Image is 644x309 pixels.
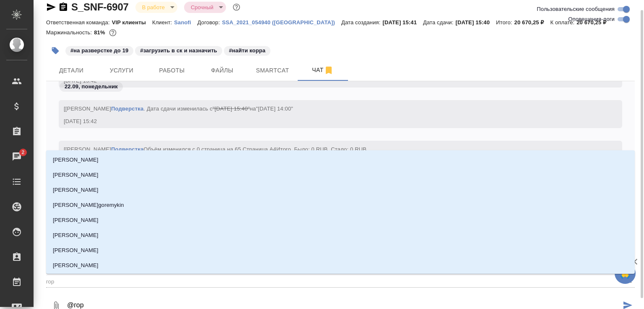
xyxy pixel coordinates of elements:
[71,1,129,13] a: S_SNF-6907
[58,2,68,12] button: Скопировать ссылку
[64,146,366,152] span: [[PERSON_NAME] Объём изменился с 0 страница на 65 Страница А4
[111,106,143,112] a: Подверстка
[256,106,293,112] span: "[DATE] 14:00"
[53,201,124,209] p: [PERSON_NAME]goremykin
[455,19,496,26] p: [DATE] 15:40
[46,29,94,36] p: Маржинальность:
[252,65,293,76] span: Smartcat
[53,216,99,224] p: [PERSON_NAME]
[46,19,112,26] p: Ответственная команда:
[152,65,192,76] span: Работы
[70,46,128,55] p: #на разверстке до 19
[53,156,99,164] p: [PERSON_NAME]
[496,19,514,26] p: Итого:
[184,2,226,13] div: В работе
[382,19,423,26] p: [DATE] 15:41
[140,4,167,11] button: В работе
[112,19,152,26] p: VIP клиенты
[231,2,242,13] button: Доп статусы указывают на важность/срочность заказа
[229,46,265,55] p: #найти корра
[188,4,216,11] button: Срочный
[174,18,197,26] a: Sanofi
[53,186,99,194] p: [PERSON_NAME]
[94,29,107,36] p: 81%
[222,18,341,26] a: SSA_2021_054940 ([GEOGRAPHIC_DATA])
[46,2,56,12] button: Скопировать ссылку для ЯМессенджера
[134,46,223,54] span: загрузить в ск и назначить
[65,82,118,91] p: 22.09, понедельник
[276,146,366,152] span: Итого. Было: 0 RUB. Стало: 0 RUB
[152,19,174,26] p: Клиент:
[107,27,118,38] button: 3289.08 RUB;
[135,2,177,13] div: В работе
[213,106,250,112] span: "[DATE] 15:40"
[303,65,343,75] span: Чат
[341,19,382,26] p: Дата создания:
[2,146,31,167] a: 2
[324,65,334,75] svg: Отписаться
[53,246,99,255] p: [PERSON_NAME]
[423,19,455,26] p: Дата сдачи:
[16,148,29,157] span: 2
[222,19,341,26] p: SSA_2021_054940 ([GEOGRAPHIC_DATA])
[101,65,142,76] span: Услуги
[537,5,615,13] span: Пользовательские сообщения
[64,117,593,126] div: [DATE] 15:42
[514,19,551,26] p: 20 670,25 ₽
[140,46,217,55] p: #загрузить в ск и назначить
[53,171,99,179] p: [PERSON_NAME]
[53,231,99,239] p: [PERSON_NAME]
[197,19,222,26] p: Договор:
[64,106,293,112] span: [[PERSON_NAME] . Дата сдачи изменилась с на
[624,276,636,288] button: Close
[202,65,242,76] span: Файлы
[174,19,197,26] p: Sanofi
[65,46,134,54] span: на разверстке до 19
[53,261,99,270] p: [PERSON_NAME]
[46,41,65,60] button: Добавить тэг
[51,65,91,76] span: Детали
[111,146,143,152] a: Подверстка
[223,46,271,54] span: найти корра
[568,15,615,23] span: Оповещения-логи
